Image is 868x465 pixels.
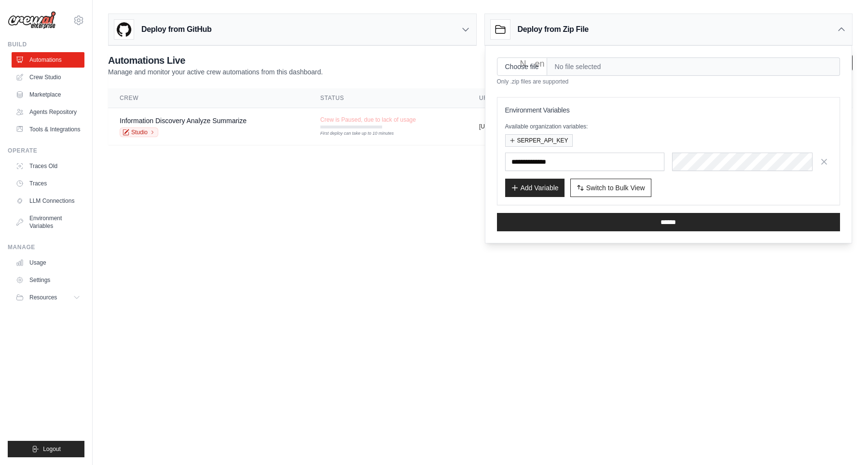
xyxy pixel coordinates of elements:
[309,88,468,108] th: Status
[12,104,84,120] a: Agents Repository
[108,67,323,77] p: Manage and monitor your active crew automations from this dashboard.
[12,290,84,305] button: Resources
[12,70,84,85] a: Crew Studio
[12,193,84,209] a: LLM Connections
[108,54,323,67] h2: Automations Live
[320,116,416,124] span: Crew is Paused, due to lack of usage
[12,158,84,174] a: Traces Old
[8,243,84,251] div: Manage
[43,445,61,453] span: Logout
[497,78,840,85] p: Only .zip files are supported
[505,179,565,197] button: Add Variable
[120,127,158,137] a: Studio
[8,147,84,155] div: Operate
[141,24,211,35] h3: Deploy from GitHub
[12,122,84,137] a: Tools & Integrations
[505,105,832,115] h3: Environment Variables
[8,11,56,29] img: Logo
[570,179,651,197] button: Switch to Bulk View
[497,57,547,76] input: Choose file
[29,294,57,301] span: Resources
[12,87,84,102] a: Marketplace
[108,88,309,108] th: Crew
[547,57,840,76] span: No file selected
[12,52,84,68] a: Automations
[468,88,536,108] th: URL
[505,134,573,147] button: SERPER_API_KEY
[120,117,247,125] a: Information Discovery Analyze Summarize
[505,123,832,130] p: Available organization variables:
[12,211,84,234] a: Environment Variables
[586,183,645,193] span: Switch to Bulk View
[8,41,84,48] div: Build
[12,272,84,288] a: Settings
[518,24,589,35] h3: Deploy from Zip File
[8,441,84,457] button: Logout
[12,255,84,270] a: Usage
[114,20,134,39] img: GitHub Logo
[12,176,84,191] a: Traces
[320,130,382,137] div: First deploy can take up to 10 minutes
